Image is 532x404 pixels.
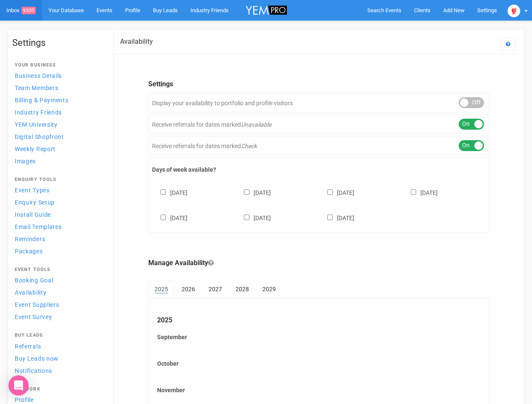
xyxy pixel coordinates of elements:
[12,131,105,142] a: Digital Shopfront
[12,119,105,130] a: YEM University
[12,340,105,352] a: Referrals
[235,188,271,197] label: [DATE]
[148,136,489,155] div: Receive referrals for dates marked
[244,189,249,195] input: [DATE]
[12,209,105,220] a: Install Guide
[8,375,29,396] div: Open Intercom Messenger
[21,7,36,14] span: 9500
[157,316,481,325] legend: 2025
[15,301,59,308] span: Event Suppliers
[12,311,105,322] a: Event Survey
[15,387,102,392] h4: Network
[15,158,36,165] span: Images
[12,353,105,364] a: Buy Leads now
[15,289,46,296] span: Availability
[241,143,257,149] em: Check
[160,189,166,195] input: [DATE]
[15,314,52,320] span: Event Survey
[12,221,105,232] a: Email Templates
[12,106,105,118] a: Industry Friends
[12,299,105,310] a: Event Suppliers
[12,82,105,93] a: Team Members
[411,189,416,195] input: [DATE]
[327,215,333,220] input: [DATE]
[202,281,228,298] a: 2027
[12,94,105,106] a: Billing & Payments
[152,188,187,197] label: [DATE]
[148,80,489,89] legend: Settings
[12,143,105,154] a: Weekly Report
[157,359,481,368] label: October
[15,199,55,206] span: Enquiry Setup
[235,213,271,222] label: [DATE]
[148,93,489,112] div: Display your availability to portfolio and profile visitors
[160,215,166,220] input: [DATE]
[256,281,282,298] a: 2029
[15,211,51,218] span: Install Guide
[414,7,430,13] span: Clients
[12,70,105,81] a: Business Details
[15,97,69,104] span: Billing & Payments
[157,333,481,341] label: September
[319,213,354,222] label: [DATE]
[12,155,105,167] a: Images
[15,187,50,194] span: Event Types
[15,85,58,91] span: Team Members
[12,197,105,208] a: Enquiry Setup
[402,188,438,197] label: [DATE]
[327,189,333,195] input: [DATE]
[15,367,52,374] span: Notifications
[15,133,64,140] span: Digital Shopfront
[15,121,58,128] span: YEM University
[152,213,187,222] label: [DATE]
[148,114,489,134] div: Receive referrals for dates marked
[508,5,520,17] img: open-uri20250107-2-1pbi2ie
[12,245,105,257] a: Packages
[152,165,486,174] label: Days of week available?
[12,365,105,376] a: Notifications
[15,248,43,255] span: Packages
[15,277,53,284] span: Booking Goal
[15,72,62,79] span: Business Details
[12,38,105,48] h1: Settings
[244,215,249,220] input: [DATE]
[15,333,102,338] h4: Buy Leads
[15,223,62,230] span: Email Templates
[229,281,255,298] a: 2028
[15,236,45,242] span: Reminders
[15,146,56,152] span: Weekly Report
[319,188,354,197] label: [DATE]
[12,287,105,298] a: Availability
[15,267,102,272] h4: Event Tools
[12,184,105,196] a: Event Types
[367,7,401,13] span: Search Events
[148,281,174,298] a: 2025
[120,38,153,45] h2: Availability
[15,177,102,182] h4: Enquiry Tools
[12,233,105,245] a: Reminders
[12,274,105,286] a: Booking Goal
[241,121,271,128] em: Unavailable
[443,7,465,13] span: Add New
[148,258,489,268] legend: Manage Availability
[157,386,481,394] label: November
[175,281,201,298] a: 2026
[15,63,102,68] h4: Your Business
